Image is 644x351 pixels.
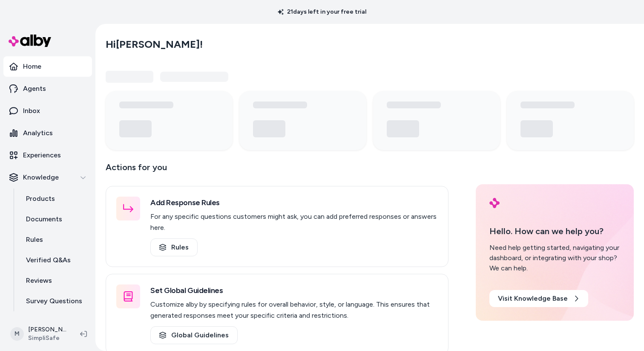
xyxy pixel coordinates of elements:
[150,238,198,256] a: Rules
[489,225,620,238] p: Hello. How can we help you?
[17,189,92,209] a: Products
[3,56,92,77] a: Home
[23,172,59,183] p: Knowledge
[17,229,92,250] a: Rules
[489,290,588,307] a: Visit Knowledge Base
[150,326,238,344] a: Global Guidelines
[150,197,438,209] h3: Add Response Rules
[150,284,438,296] h3: Set Global Guidelines
[23,61,41,72] p: Home
[489,243,620,273] div: Need help getting started, navigating your dashboard, or integrating with your shop? We can help.
[26,255,71,265] p: Verified Q&As
[273,8,371,16] p: 21 days left in your free trial
[489,198,500,208] img: alby Logo
[26,235,43,245] p: Rules
[17,209,92,229] a: Documents
[23,106,40,116] p: Inbox
[9,35,51,47] img: alby Logo
[23,84,46,94] p: Agents
[150,211,438,233] p: For any specific questions customers might ask, you can add preferred responses or answers here.
[17,291,92,311] a: Survey Questions
[3,101,92,121] a: Inbox
[26,276,52,286] p: Reviews
[28,334,66,342] span: SimpliSafe
[5,320,73,348] button: M[PERSON_NAME]SimpliSafe
[26,214,62,224] p: Documents
[3,145,92,165] a: Experiences
[23,150,61,160] p: Experiences
[17,250,92,270] a: Verified Q&As
[3,123,92,143] a: Analytics
[23,128,53,138] p: Analytics
[26,194,55,204] p: Products
[3,78,92,99] a: Agents
[150,299,438,321] p: Customize alby by specifying rules for overall behavior, style, or language. This ensures that ge...
[26,296,82,306] p: Survey Questions
[106,38,203,51] h2: Hi [PERSON_NAME] !
[17,270,92,291] a: Reviews
[28,325,66,334] p: [PERSON_NAME]
[10,327,24,341] span: M
[106,160,448,181] p: Actions for you
[3,167,92,188] button: Knowledge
